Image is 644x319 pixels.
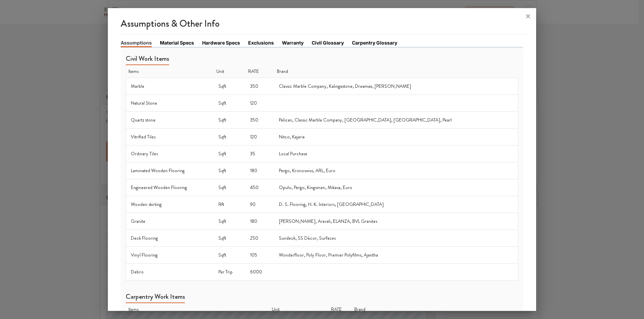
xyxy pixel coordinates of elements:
td: Wooden skirting [126,196,214,213]
td: Pergo, Kronoswiss, ARL, Euro [274,162,518,179]
td: Natural Stone [126,95,214,112]
td: Sqft [214,230,245,247]
td: 90 [245,196,274,213]
td: Opulo, Pergo, Kingsmen, Mikasa, Euro [274,179,518,196]
td: Sqft [214,179,245,196]
td: Wonderfloor, Poly Floor, Premier Polyfilms, Ajantha [274,247,518,264]
td: 250 [245,230,274,247]
a: Assumptions [121,39,152,47]
td: Local Purchase [274,145,518,162]
td: Sqft [214,129,245,145]
td: [PERSON_NAME], Aravali, ELANZA, BVL Granites [274,213,518,230]
td: Classic Marble Company, Kalingastone, Dreamax, [PERSON_NAME] [274,78,518,95]
td: Per Trip [214,264,245,281]
td: Pelican, Classic Marble Company, [GEOGRAPHIC_DATA], [GEOGRAPHIC_DATA], Pearl [274,112,518,129]
a: Carpentry Glossary [352,39,397,46]
td: D. S. Flooring, H. K. Interiors, [GEOGRAPHIC_DATA] [274,196,518,213]
td: Quartz stone [126,112,214,129]
th: Brand [352,303,518,316]
td: Vinyl Flooring [126,247,214,264]
th: Brand [274,65,518,78]
td: Nitco, Kajaria [274,129,518,145]
td: Marble [126,78,214,95]
a: Exclusions [248,39,274,46]
td: 120 [245,129,274,145]
td: Sqft [214,247,245,264]
td: Sqft [214,162,245,179]
td: 6000 [245,264,274,281]
td: Sundeck, SS Décor, Surfaces [274,230,518,247]
td: 180 [245,213,274,230]
td: Laminated Wooden Flooring [126,162,214,179]
th: RATE [328,303,352,316]
td: 120 [245,95,274,112]
th: RATE [245,65,274,78]
td: 180 [245,162,274,179]
td: Debris [126,264,214,281]
td: 35 [245,145,274,162]
td: 450 [245,179,274,196]
td: Vitrified Tiles [126,129,214,145]
td: 350 [245,112,274,129]
td: Granite [126,213,214,230]
td: Ordinary Tiles [126,145,214,162]
th: Unit [269,303,328,316]
a: Civil Glossary [312,39,344,46]
td: Deck Flooring [126,230,214,247]
a: Material Specs [160,39,194,46]
td: Sqft [214,145,245,162]
a: Hardware Specs [202,39,240,46]
td: Sqft [214,95,245,112]
td: 350 [245,78,274,95]
h5: Carpentry Work Items [126,293,185,303]
a: Warranty [282,39,304,46]
td: Sqft [214,78,245,95]
th: Items [126,303,269,316]
th: Items [126,65,214,78]
td: Sqft [214,112,245,129]
th: Unit [214,65,245,78]
td: Sqft [214,213,245,230]
td: Rft [214,196,245,213]
td: 105 [245,247,274,264]
h5: Civil Work Items [126,55,169,65]
td: Engineered Wooden Flooring [126,179,214,196]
